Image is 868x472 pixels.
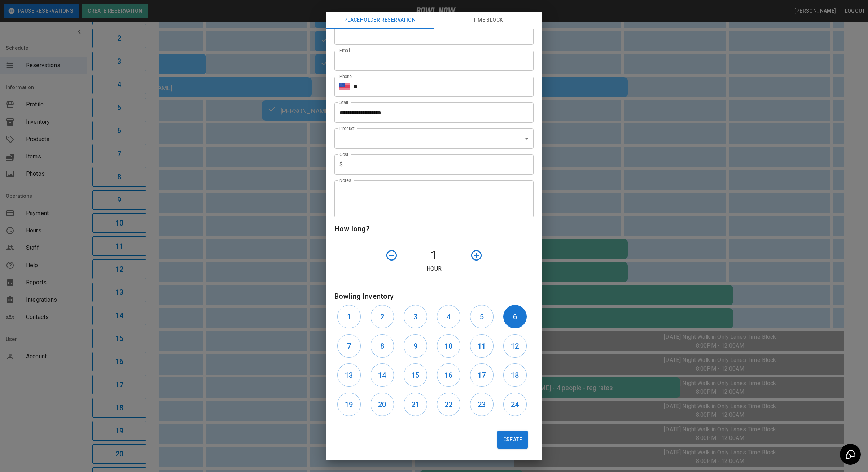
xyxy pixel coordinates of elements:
button: 6 [503,305,527,328]
button: 4 [437,305,460,328]
h6: 17 [478,370,486,381]
button: 23 [470,393,494,416]
p: $ [339,160,343,169]
button: 2 [371,305,394,328]
div: ​ [334,128,534,149]
button: 13 [337,363,361,387]
button: 5 [470,305,494,328]
h6: 16 [444,370,452,381]
h6: 2 [380,311,384,323]
h6: 7 [347,340,351,352]
h6: 14 [378,370,386,381]
button: 20 [371,393,394,416]
button: 16 [437,363,460,387]
h6: 12 [511,340,519,352]
h6: How long? [334,223,534,235]
button: Create [497,431,528,449]
button: 9 [404,334,427,358]
p: Hour [334,265,534,273]
button: 11 [470,334,494,358]
h6: 6 [513,311,517,323]
button: 12 [503,334,527,358]
h6: 10 [444,340,452,352]
button: Select country [339,81,350,92]
h6: 9 [413,340,417,352]
button: 3 [404,305,427,328]
button: 24 [503,393,527,416]
button: 14 [371,363,394,387]
button: 1 [337,305,361,328]
h6: 24 [511,399,519,410]
h6: Bowling Inventory [334,290,534,302]
button: Placeholder Reservation [326,12,434,29]
button: 15 [404,363,427,387]
h6: 21 [411,399,419,410]
h6: 3 [413,311,417,323]
button: Time Block [434,12,542,29]
h6: 23 [478,399,486,410]
button: 10 [437,334,460,358]
h6: 18 [511,370,519,381]
button: 21 [404,393,427,416]
button: 18 [503,363,527,387]
label: Phone [339,73,352,79]
h6: 13 [345,370,353,381]
h6: 22 [444,399,452,410]
h6: 19 [345,399,353,410]
h6: 5 [480,311,484,323]
h6: 8 [380,340,384,352]
h6: 20 [378,399,386,410]
h6: 4 [447,311,451,323]
h6: 15 [411,370,419,381]
input: Choose date, selected date is Aug 16, 2025 [334,102,529,123]
button: 8 [371,334,394,358]
label: Start [339,99,348,105]
button: 19 [337,393,361,416]
button: 17 [470,363,494,387]
h6: 11 [478,340,486,352]
h6: 1 [347,311,351,323]
button: 22 [437,393,460,416]
h4: 1 [401,248,467,263]
button: 7 [337,334,361,358]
